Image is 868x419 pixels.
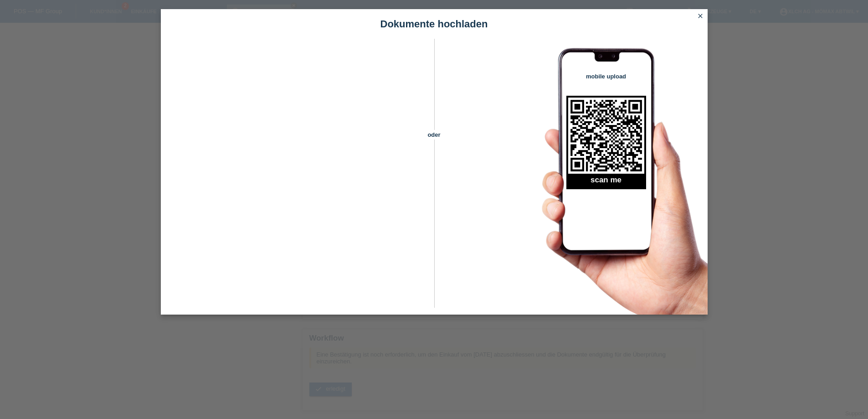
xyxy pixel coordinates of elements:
span: oder [418,130,450,140]
iframe: Upload [175,62,418,290]
i: close [697,12,704,20]
h2: scan me [566,176,646,189]
a: close [694,11,706,22]
h4: mobile upload [566,73,646,80]
h1: Dokumente hochladen [161,18,708,30]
